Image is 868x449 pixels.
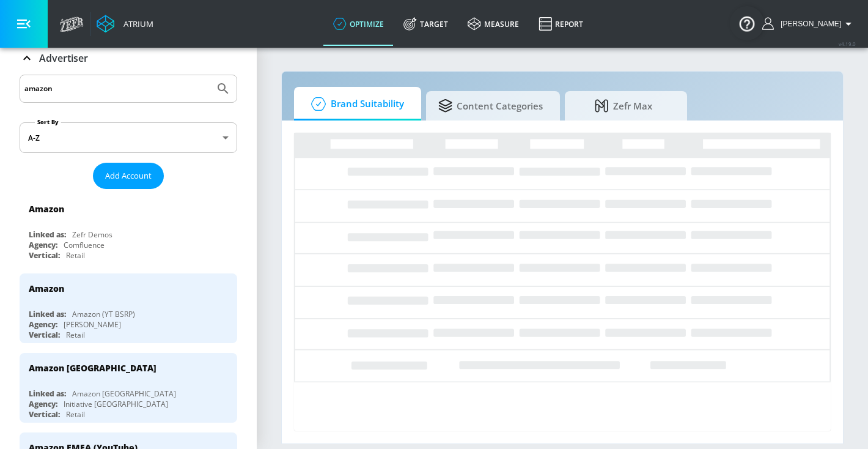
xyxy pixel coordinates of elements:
div: Initiative [GEOGRAPHIC_DATA] [64,399,168,409]
span: login as: guillermo.cabrera@zefr.com [776,20,841,28]
div: Vertical: [29,330,60,340]
div: Amazon [GEOGRAPHIC_DATA] [72,388,176,399]
span: Content Categories [438,91,543,121]
div: Amazon [29,203,64,215]
div: AmazonLinked as:Amazon (YT BSRP)Agency:[PERSON_NAME]Vertical:Retail [20,273,237,343]
button: Add Account [93,163,164,189]
a: Target [394,2,458,46]
span: v 4.19.0 [839,40,856,47]
span: Brand Suitability [306,89,404,119]
div: Agency: [29,240,57,250]
span: Zefr Max [577,91,670,121]
div: Vertical: [29,250,60,261]
div: Linked as: [29,309,66,319]
div: Retail [66,330,85,340]
a: Report [529,2,593,46]
div: Linked as: [29,388,66,399]
label: Sort By [35,118,61,126]
div: Vertical: [29,409,60,420]
a: measure [458,2,529,46]
div: Amazon (YT BSRP) [72,309,135,319]
a: optimize [323,2,394,46]
div: [PERSON_NAME] [64,319,121,330]
div: AmazonLinked as:Zefr DemosAgency:ComfluenceVertical:Retail [20,194,237,264]
div: Retail [66,250,85,261]
div: Linked as: [29,229,66,240]
div: Comfluence [64,240,105,250]
div: Agency: [29,399,57,409]
div: Amazon [GEOGRAPHIC_DATA]Linked as:Amazon [GEOGRAPHIC_DATA]Agency:Initiative [GEOGRAPHIC_DATA]Vert... [20,353,237,423]
span: Add Account [105,169,152,183]
div: Agency: [29,319,57,330]
button: Submit Search [210,75,237,102]
div: Zefr Demos [72,229,112,240]
p: Advertiser [39,51,88,65]
div: Amazon [GEOGRAPHIC_DATA] [29,362,156,374]
div: Advertiser [20,41,237,75]
button: Open Resource Center [730,6,764,40]
div: Atrium [119,18,153,29]
a: Atrium [97,15,153,33]
div: Amazon [29,283,64,294]
div: A-Z [20,122,237,153]
input: Search by name [24,81,210,97]
div: Retail [66,409,85,420]
button: [PERSON_NAME] [762,17,856,31]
